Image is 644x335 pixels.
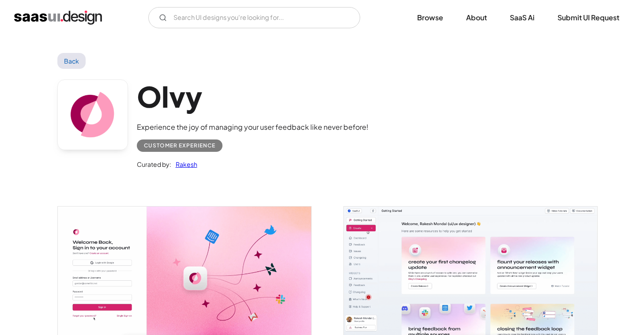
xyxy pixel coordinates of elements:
[137,159,171,169] div: Curated by:
[148,7,360,28] input: Search UI designs you're looking for...
[171,159,197,169] a: Rakesh
[144,140,215,151] div: Customer Experience
[137,122,369,132] div: Experience the joy of managing your user feedback like never before!
[148,7,360,28] form: Email Form
[499,8,545,27] a: SaaS Ai
[456,8,497,27] a: About
[407,8,454,27] a: Browse
[14,11,102,25] a: home
[57,53,86,69] a: Back
[547,8,630,27] a: Submit UI Request
[137,79,369,113] h1: Olvy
